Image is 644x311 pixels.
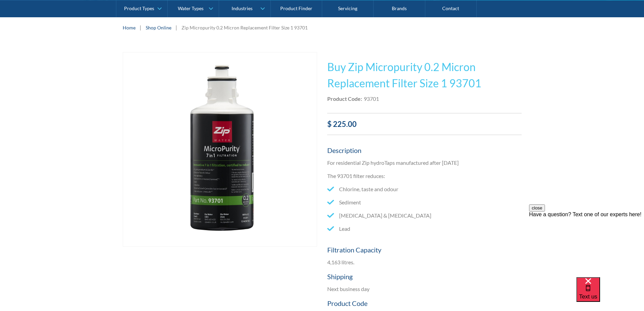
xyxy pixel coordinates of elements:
p: Next business day [327,285,522,293]
div: 93701 [364,95,379,103]
div: Water Types [178,5,204,11]
a: open lightbox [123,52,317,247]
iframe: podium webchat widget prompt [529,204,644,286]
li: Chlorine, taste and odour [327,185,522,193]
p: For residential Zip hydroTaps manufactured after [DATE] [327,159,522,167]
a: Home [123,24,136,31]
iframe: podium webchat widget bubble [576,277,644,311]
a: Shop Online [146,24,171,31]
div: $ 225.00 [327,118,522,130]
h5: Filtration Capacity [327,245,522,255]
p: 4,163 litres. [327,258,522,266]
h5: Product Code [327,298,522,308]
h5: Shipping [327,271,522,282]
div: Industries [232,5,253,11]
li: Lead [327,225,522,233]
h5: Description [327,145,522,155]
div: | [175,23,178,31]
img: Zip Micropurity 0.2 Micron Replacement Filter Size 1 93701 [123,52,317,247]
div: Product Types [124,5,154,11]
li: Sediment [327,198,522,206]
p: The 93701 filter reduces: [327,172,522,180]
li: [MEDICAL_DATA] & [MEDICAL_DATA] [327,212,522,220]
strong: Product Code: [327,95,362,102]
div: | [139,23,142,31]
div: Zip Micropurity 0.2 Micron Replacement Filter Size 1 93701 [182,24,308,31]
h1: Buy Zip Micropurity 0.2 Micron Replacement Filter Size 1 93701 [327,59,522,91]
